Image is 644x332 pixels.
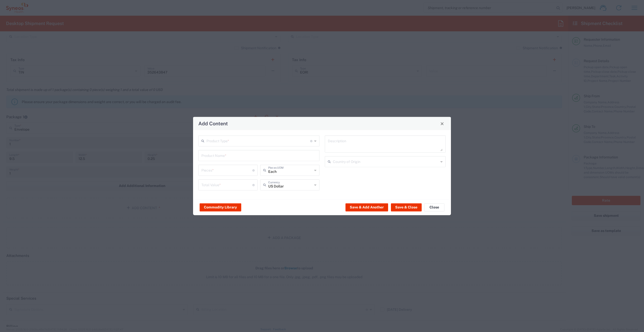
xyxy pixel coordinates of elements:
[200,203,241,211] button: Commodity Library
[391,203,422,211] button: Save & Close
[439,120,446,127] button: Close
[345,203,388,211] button: Save & Add Another
[424,203,444,211] button: Close
[198,120,228,127] h4: Add Content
